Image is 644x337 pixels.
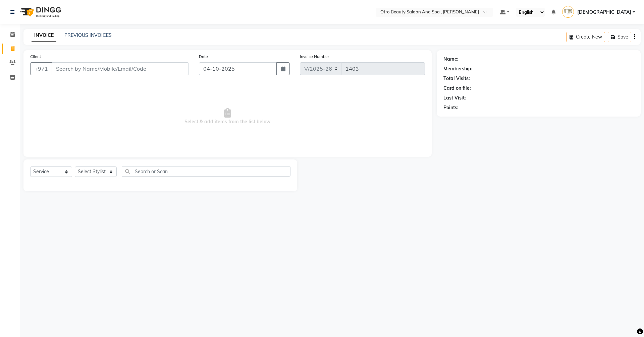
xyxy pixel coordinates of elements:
[52,62,189,75] input: Search by Name/Mobile/Email/Code
[122,166,290,177] input: Search or Scan
[199,54,208,60] label: Date
[443,85,471,92] div: Card on file:
[300,54,329,60] label: Invoice Number
[443,65,473,72] div: Membership:
[577,9,631,16] span: [DEMOGRAPHIC_DATA]
[32,29,56,42] a: INVOICE
[30,83,425,150] span: Select & add items from the list below
[30,62,52,75] button: +971
[443,56,459,63] div: Name:
[562,6,574,18] img: Sunita
[608,32,631,42] button: Save
[443,94,466,102] div: Last Visit:
[17,3,63,21] img: logo
[30,54,41,60] label: Client
[567,32,605,42] button: Create New
[443,75,470,82] div: Total Visits:
[443,104,459,111] div: Points:
[64,32,112,38] a: PREVIOUS INVOICES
